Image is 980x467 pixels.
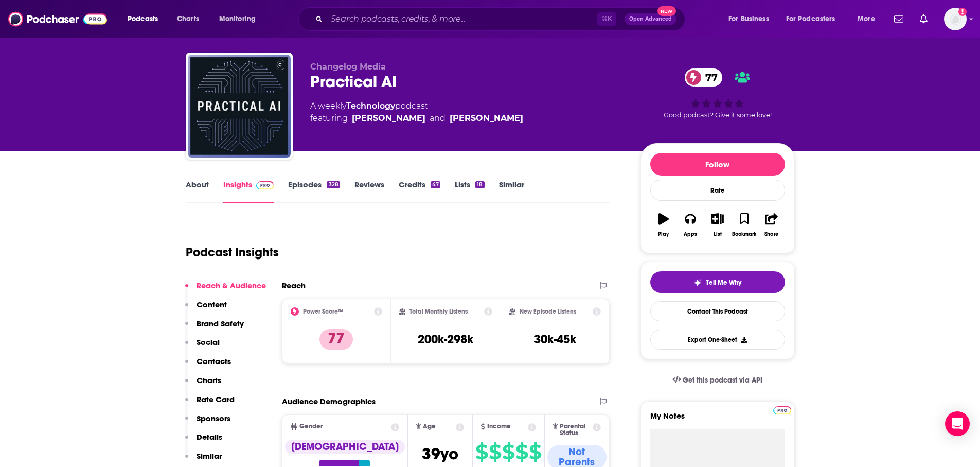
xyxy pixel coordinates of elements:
p: Brand Safety [197,319,244,328]
span: $ [502,444,514,460]
span: More [858,12,875,26]
a: Technology [346,101,395,111]
button: Reach & Audience [185,281,266,300]
div: 328 [327,181,340,188]
div: Search podcasts, credits, & more... [308,7,695,31]
img: Podchaser - Follow, Share and Rate Podcasts [8,9,107,29]
input: Search podcasts, credits, & more... [327,11,597,27]
span: Charts [177,12,199,26]
button: Share [758,206,785,244]
span: New [657,6,676,16]
h2: Reach [282,281,306,290]
a: Pro website [773,405,791,414]
span: Income [487,423,511,430]
a: Charts [170,11,205,27]
p: Rate Card [197,394,235,404]
h3: 30k-45k [534,332,576,347]
a: Reviews [354,180,384,203]
a: Credits47 [399,180,440,203]
div: 18 [475,181,484,188]
img: tell me why sparkle [693,279,702,287]
span: Logged in as kindrieri [944,8,967,30]
span: 77 [695,68,723,87]
span: Podcasts [128,12,158,26]
img: Practical AI [188,55,291,158]
button: Bookmark [731,206,758,244]
span: For Business [728,12,769,26]
span: Monitoring [219,12,256,26]
p: Contacts [197,356,231,366]
a: Contact This Podcast [650,301,785,321]
button: Details [185,432,222,451]
p: Charts [197,375,221,385]
p: Content [197,300,227,309]
button: open menu [721,11,782,27]
p: Reach & Audience [197,281,266,290]
p: Details [197,432,222,442]
h2: Power Score™ [303,308,343,315]
span: Tell Me Why [706,279,741,287]
h3: 200k-298k [418,332,473,347]
a: Show notifications dropdown [916,10,932,28]
div: Share [764,231,778,237]
p: Similar [197,451,222,461]
span: Gender [299,423,323,430]
span: ⌘ K [597,12,616,26]
button: Apps [677,206,704,244]
p: 77 [319,329,353,350]
span: 39 yo [422,444,458,464]
span: $ [475,444,488,460]
button: open menu [212,11,269,27]
img: Podchaser Pro [256,181,274,189]
div: [DEMOGRAPHIC_DATA] [285,440,405,454]
p: Social [197,337,220,347]
span: $ [489,444,501,460]
h2: New Episode Listens [520,308,576,315]
button: Charts [185,375,221,394]
button: Social [185,337,220,356]
h2: Audience Demographics [282,396,376,406]
button: Contacts [185,356,231,375]
span: Open Advanced [629,16,672,22]
a: Show notifications dropdown [890,10,907,28]
div: A weekly podcast [310,100,523,125]
button: Export One-Sheet [650,330,785,350]
img: User Profile [944,8,967,30]
button: open menu [120,11,171,27]
a: Get this podcast via API [664,368,771,393]
button: open menu [850,11,888,27]
button: tell me why sparkleTell Me Why [650,271,785,293]
label: My Notes [650,411,785,429]
div: 47 [431,181,440,188]
span: Age [423,423,436,430]
div: Open Intercom Messenger [945,411,970,436]
div: Play [658,231,669,237]
h1: Podcast Insights [186,245,279,260]
span: $ [529,444,541,460]
button: Sponsors [185,413,230,433]
span: and [430,112,446,125]
div: List [714,231,722,237]
a: 77 [685,68,723,87]
button: Content [185,300,227,319]
a: InsightsPodchaser Pro [223,180,274,203]
span: Changelog Media [310,62,386,72]
span: Get this podcast via API [683,376,762,385]
span: $ [515,444,528,460]
span: Parental Status [560,423,591,437]
h2: Total Monthly Listens [409,308,468,315]
button: Rate Card [185,394,235,413]
button: Show profile menu [944,8,967,30]
a: Episodes328 [288,180,340,203]
svg: Add a profile image [958,8,967,16]
a: Lists18 [455,180,484,203]
a: Chris Benson [352,112,425,125]
span: Good podcast? Give it some love! [664,111,772,119]
button: Brand Safety [185,319,244,338]
button: Open AdvancedNew [625,13,676,25]
span: featuring [310,112,523,125]
p: Sponsors [197,413,230,423]
a: About [186,180,209,203]
div: Rate [650,180,785,201]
